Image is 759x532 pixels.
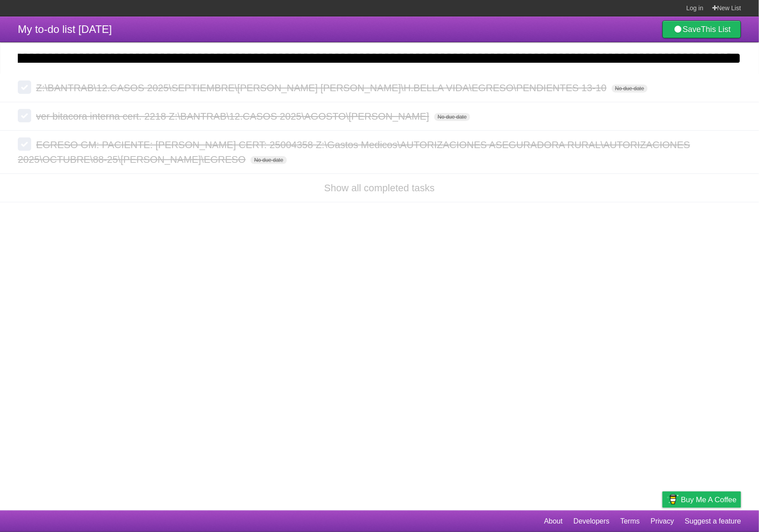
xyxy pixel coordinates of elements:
a: Buy me a coffee [662,492,741,508]
a: Show all completed tasks [324,182,435,193]
span: No due date [434,113,470,121]
a: Privacy [651,513,674,530]
span: No due date [250,156,287,164]
label: Done [18,81,31,94]
b: This List [701,25,731,34]
a: Suggest a feature [685,513,741,530]
a: SaveThis List [662,20,741,38]
span: EGRESO GM: PACIENTE: [PERSON_NAME] CERT: 25004358 Z:\Gastos Medicos\AUTORIZACIONES ASEGURADORA RU... [18,139,690,165]
span: No due date [612,85,648,93]
a: Developers [573,513,610,530]
label: Done [18,137,31,151]
a: About [544,513,563,530]
a: Terms [621,513,640,530]
span: Buy me a coffee [681,492,737,508]
span: Z:\BANTRAB\12.CASOS 2025\SEPTIEMBRE\[PERSON_NAME] [PERSON_NAME]\H.BELLA VIDA\EGRESO\PENDIENTES 13-10 [36,82,609,93]
span: ver bitacora interna cert. 2218 Z:\BANTRAB\12.CASOS 2025\AGOSTO\[PERSON_NAME] [36,111,432,122]
span: My to-do list [DATE] [18,23,112,35]
img: Buy me a coffee [667,492,679,507]
label: Done [18,109,31,122]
